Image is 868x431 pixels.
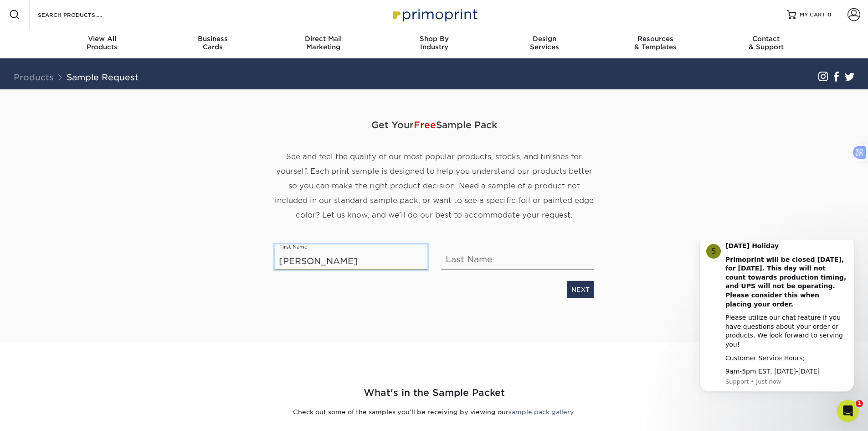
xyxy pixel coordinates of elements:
[168,407,701,416] p: Check out some of the samples you’ll be receiving by viewing our .
[827,11,832,18] span: 0
[275,111,594,139] span: Get Your Sample Pack
[489,35,600,51] div: Services
[40,73,162,109] div: Please utilize our chat feature if you have questions about your order or products. We look forwa...
[268,35,379,51] div: Marketing
[2,403,77,428] iframe: Google Customer Reviews
[379,29,489,58] a: Shop ByIndustry
[40,2,162,136] div: Message content
[37,9,126,20] input: SEARCH PRODUCTS.....
[268,29,379,58] a: Direct MailMarketing
[40,138,162,146] p: Message from Support, sent Just now
[40,16,160,68] b: Primoprint will be closed [DATE], for [DATE]. This day will not count towards production timing, ...
[47,35,158,43] span: View All
[40,127,162,136] div: 9am-5pm EST, [DATE]-[DATE]
[157,35,268,43] span: Business
[268,35,379,43] span: Direct Mail
[600,29,711,58] a: Resources& Templates
[389,5,480,24] img: Primoprint
[67,72,139,82] a: Sample Request
[600,35,711,43] span: Resources
[600,35,711,51] div: & Templates
[837,400,859,422] iframe: Intercom live chat
[47,29,158,58] a: View AllProducts
[47,35,158,51] div: Products
[489,35,600,43] span: Design
[414,119,436,130] span: Free
[686,240,868,406] iframe: Intercom notifications message
[379,35,489,43] span: Shop By
[21,4,35,19] div: Profile image for Support
[711,35,822,43] span: Contact
[711,35,822,51] div: & Support
[711,29,822,58] a: Contact& Support
[508,408,574,415] a: sample pack gallery
[14,72,54,82] a: Products
[800,11,826,19] span: MY CART
[157,29,268,58] a: BusinessCards
[168,386,701,400] h2: What's in the Sample Packet
[567,281,594,298] a: NEXT
[275,152,594,219] span: See and feel the quality of our most popular products, stocks, and finishes for yourself. Each pr...
[40,114,162,123] div: Customer Service Hours;
[489,29,600,58] a: DesignServices
[379,35,489,51] div: Industry
[856,400,863,407] span: 1
[40,2,93,10] b: [DATE] Holiday
[157,35,268,51] div: Cards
